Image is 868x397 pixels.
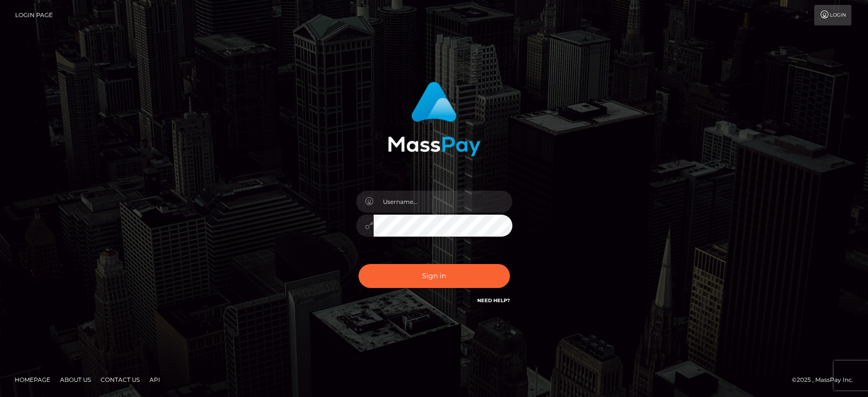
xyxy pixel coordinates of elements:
[792,375,861,385] div: © 2025 , MassPay Inc.
[56,372,95,387] a: About Us
[146,372,164,387] a: API
[814,5,851,25] a: Login
[11,372,54,387] a: Homepage
[388,82,481,156] img: MassPay Login
[97,372,144,387] a: Contact Us
[374,191,512,213] input: Username...
[359,264,510,288] button: Sign in
[15,5,53,25] a: Login Page
[477,297,510,304] a: Need Help?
